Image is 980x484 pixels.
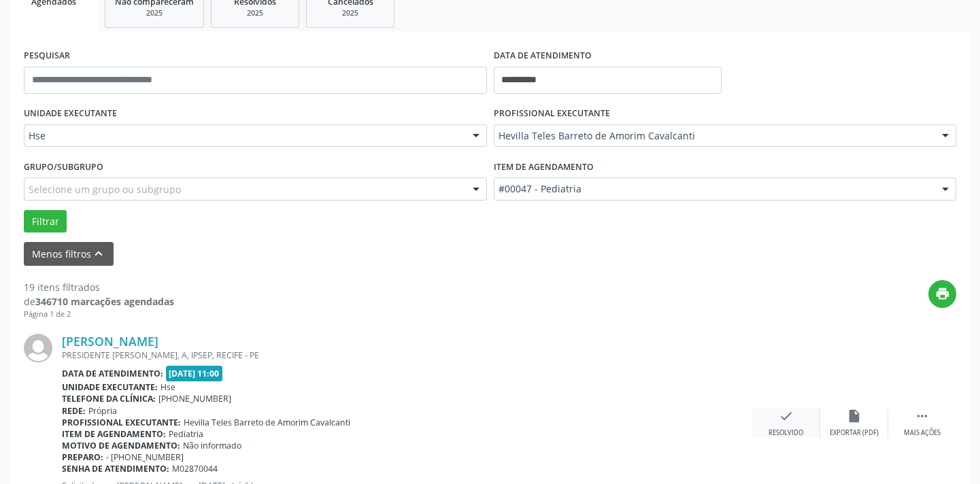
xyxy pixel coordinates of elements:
[221,8,289,18] div: 2025
[62,393,156,404] b: Telefone da clínica:
[62,451,103,463] b: Preparo:
[184,417,350,428] span: Hevilla Teles Barreto de Amorim Cavalcanti
[62,349,752,361] div: PRESIDENTE [PERSON_NAME], A, IPSEP, RECIFE - PE
[494,156,594,177] label: Item de agendamento
[35,295,174,308] strong: 346710 marcações agendadas
[106,451,184,463] span: - [PHONE_NUMBER]
[62,440,180,451] b: Motivo de agendamento:
[62,417,181,428] b: Profissional executante:
[24,309,174,320] div: Página 1 de 2
[494,103,610,124] label: PROFISSIONAL EXECUTANTE
[169,428,203,440] span: Pediatria
[316,8,384,18] div: 2025
[24,280,174,294] div: 19 itens filtrados
[160,381,175,393] span: Hse
[88,405,117,417] span: Própria
[62,334,158,349] a: [PERSON_NAME]
[62,405,86,417] b: Rede:
[29,129,459,143] span: Hse
[24,103,117,124] label: UNIDADE EXECUTANTE
[62,428,166,440] b: Item de agendamento:
[935,286,950,301] i: print
[494,46,592,67] label: DATA DE ATENDIMENTO
[499,182,929,196] span: #00047 - Pediatria
[62,368,163,379] b: Data de atendimento:
[115,8,194,18] div: 2025
[779,409,794,423] i: check
[62,463,169,474] b: Senha de atendimento:
[24,156,103,177] label: Grupo/Subgrupo
[24,334,52,362] img: img
[24,294,174,309] div: de
[928,280,956,308] button: print
[24,46,70,67] label: PESQUISAR
[847,409,862,423] i: insert_drive_file
[915,409,930,423] i: 
[499,129,929,143] span: Hevilla Teles Barreto de Amorim Cavalcanti
[768,428,803,438] div: Resolvido
[183,440,241,451] span: Não informado
[830,428,879,438] div: Exportar (PDF)
[24,242,114,266] button: Menos filtroskeyboard_arrow_up
[158,393,231,404] span: [PHONE_NUMBER]
[29,182,181,196] span: Selecione um grupo ou subgrupo
[172,463,218,474] span: M02870044
[24,210,67,233] button: Filtrar
[166,366,223,381] span: [DATE] 11:00
[904,428,941,438] div: Mais ações
[91,246,106,261] i: keyboard_arrow_up
[62,381,158,393] b: Unidade executante:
